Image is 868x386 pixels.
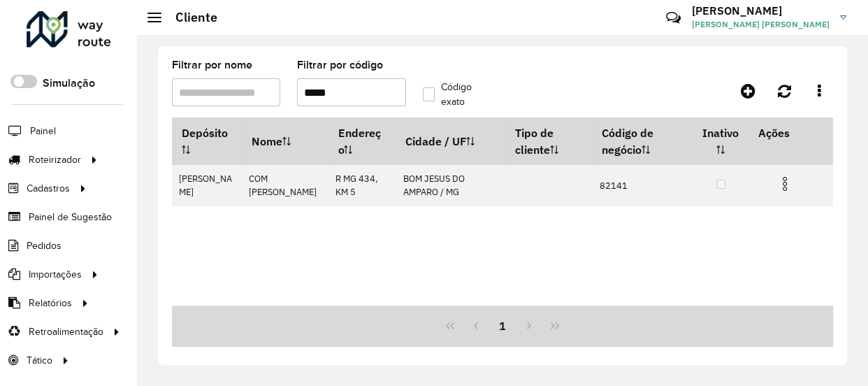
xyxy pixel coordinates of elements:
[592,118,693,165] th: Código de negócio
[489,313,516,339] button: 1
[423,80,490,109] label: Código exato
[242,118,328,165] th: Nome
[396,118,506,165] th: Cidade / UF
[29,296,72,310] span: Relatórios
[27,181,70,196] span: Cadastros
[172,165,242,206] td: [PERSON_NAME]
[43,75,95,92] label: Simulação
[592,165,693,206] td: 82141
[297,57,383,73] label: Filtrar por código
[30,124,56,138] span: Painel
[27,238,62,253] span: Pedidos
[693,118,748,165] th: Inativo
[172,57,252,73] label: Filtrar por nome
[506,118,593,165] th: Tipo de cliente
[27,353,52,368] span: Tático
[692,18,830,31] span: [PERSON_NAME] [PERSON_NAME]
[396,165,506,206] td: BOM JESUS DO AMPARO / MG
[161,10,217,25] h2: Cliente
[29,324,103,339] span: Retroalimentação
[242,165,328,206] td: COM [PERSON_NAME]
[658,3,688,33] a: Contato Rápido
[328,118,396,165] th: Endereço
[29,210,112,224] span: Painel de Sugestão
[172,118,242,165] th: Depósito
[29,152,81,167] span: Roteirizador
[328,165,396,206] td: R MG 434, KM 5
[499,4,645,42] div: Críticas? Dúvidas? Elogios? Sugestões? Entre em contato conosco!
[29,267,82,282] span: Importações
[692,4,830,17] h3: [PERSON_NAME]
[748,118,832,148] th: Ações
